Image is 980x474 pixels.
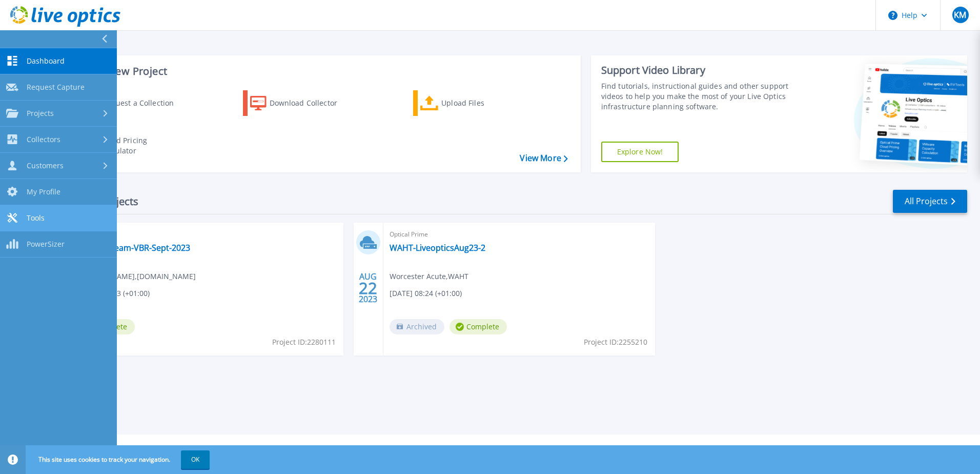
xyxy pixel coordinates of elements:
[893,190,967,213] a: All Projects
[28,450,210,469] span: This site uses cookies to track your navigation.
[270,93,352,113] div: Download Collector
[27,213,45,223] span: Tools
[272,337,336,348] span: Project ID: 2280111
[441,93,523,113] div: Upload Files
[390,288,462,299] span: [DATE] 08:24 (+01:00)
[27,109,54,118] span: Projects
[77,243,190,253] a: WNHS-Veeam-VBR-Sept-2023
[390,229,649,240] span: Optical Prime
[584,337,647,348] span: Project ID: 2255210
[390,243,485,253] a: WAHT-LiveopticsAug23-2
[77,229,337,240] span: Veeam
[358,269,378,307] div: AUG 2023
[359,284,377,292] span: 22
[450,319,507,334] span: Complete
[601,64,793,77] div: Support Video Library
[413,90,527,116] a: Upload Files
[390,271,468,282] span: Worcester Acute , WAHT
[601,81,793,112] div: Find tutorials, instructional guides and other support videos to help you make the most of your L...
[73,90,187,116] a: Request a Collection
[27,83,85,92] span: Request Capture
[27,56,65,66] span: Dashboard
[27,240,65,249] span: PowerSizer
[243,90,357,116] a: Download Collector
[73,66,567,77] h3: Start a New Project
[27,187,60,196] span: My Profile
[27,161,64,170] span: Customers
[520,153,567,163] a: View More
[27,135,60,144] span: Collectors
[100,135,182,156] div: Cloud Pricing Calculator
[73,133,187,159] a: Cloud Pricing Calculator
[601,142,679,162] a: Explore Now!
[954,11,966,19] span: KM
[77,271,196,282] span: [PERSON_NAME] , [DOMAIN_NAME]
[102,93,184,113] div: Request a Collection
[181,450,210,469] button: OK
[390,319,444,334] span: Archived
